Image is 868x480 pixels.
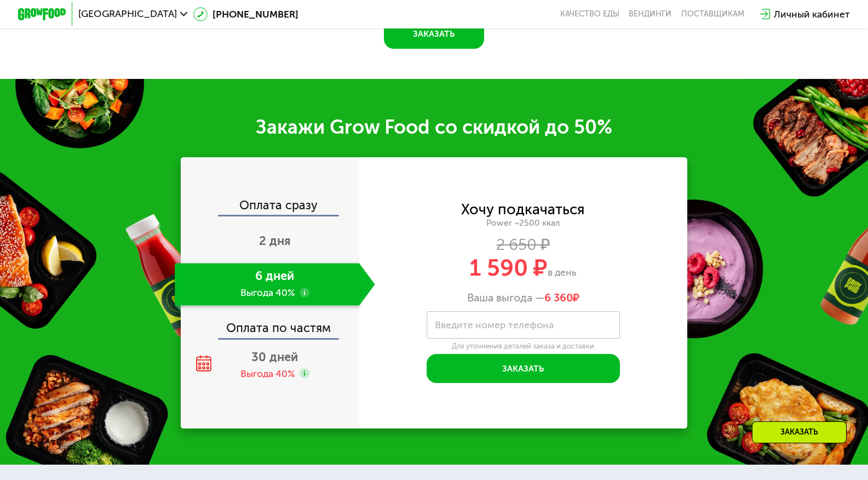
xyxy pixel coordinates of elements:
[427,341,619,351] div: Для уточнения деталей заказа и доставки
[359,238,687,251] div: 2 650 ₽
[548,266,577,278] span: в день
[259,233,291,248] span: 2 дня
[240,367,295,380] div: Выгода 40%
[469,254,548,282] span: 1 590 ₽
[461,203,585,216] div: Хочу подкачаться
[193,7,298,21] a: [PHONE_NUMBER]
[560,9,619,19] a: Качество еды
[182,310,359,338] div: Оплата по частям
[359,218,687,229] div: Power ~2500 ккал
[78,9,177,19] span: [GEOGRAPHIC_DATA]
[544,291,579,304] span: ₽
[359,291,687,304] div: Ваша выгода —
[182,199,359,215] div: Оплата сразу
[752,421,847,443] div: Заказать
[427,354,619,383] button: Заказать
[681,9,744,19] div: поставщикам
[629,9,671,19] a: Вендинги
[251,350,298,364] span: 30 дней
[384,20,485,49] button: Заказать
[435,322,554,328] label: Введите номер телефона
[774,7,850,21] div: Личный кабинет
[544,291,573,304] span: 6 360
